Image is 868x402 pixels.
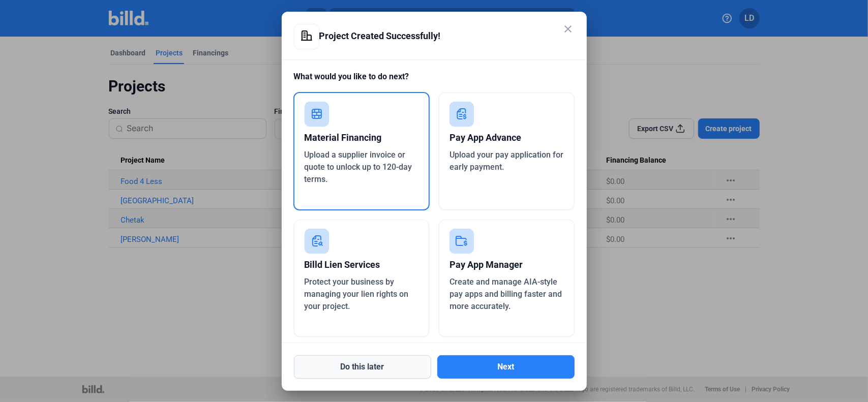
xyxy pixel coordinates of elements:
[450,150,563,172] span: Upload your pay application for early payment.
[450,254,564,276] div: Pay App Manager
[294,24,549,48] div: Project Created Successfully!
[437,355,575,379] button: Next
[305,254,419,276] div: Billd Lien Services
[305,127,419,149] div: Material Financing
[450,127,564,149] div: Pay App Advance
[294,71,575,92] div: What would you like to do next?
[294,355,431,379] button: Do this later
[305,150,412,184] span: Upload a supplier invoice or quote to unlock up to 120-day terms.
[562,23,575,35] mat-icon: close
[450,277,562,311] span: Create and manage AIA-style pay apps and billing faster and more accurately.
[305,277,409,311] span: Protect your business by managing your lien rights on your project.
